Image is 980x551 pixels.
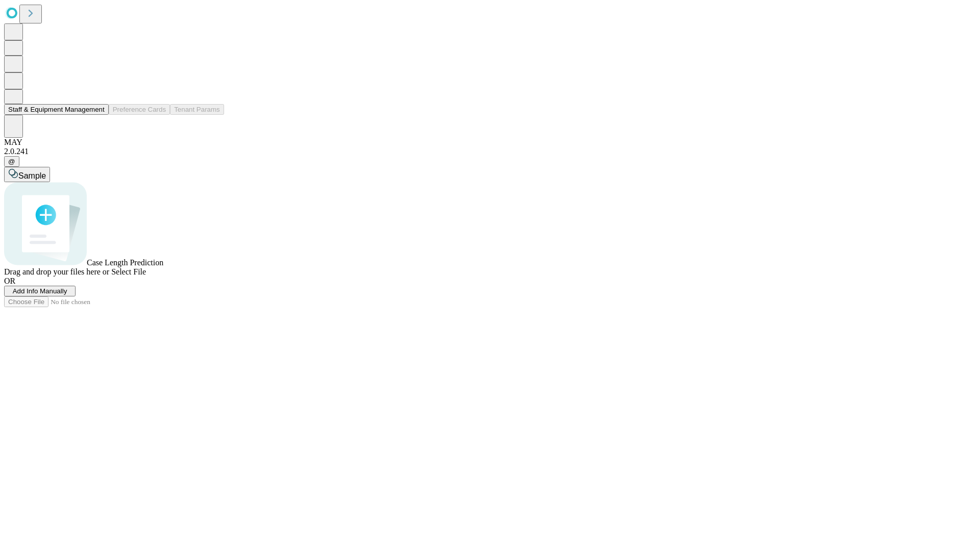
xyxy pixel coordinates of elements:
span: @ [8,158,15,165]
button: Add Info Manually [4,286,76,296]
span: Select File [111,267,146,276]
div: 2.0.241 [4,147,976,156]
span: Sample [18,171,46,180]
button: Sample [4,167,50,182]
button: @ [4,156,19,167]
span: Case Length Prediction [87,258,163,267]
span: Drag and drop your files here or [4,267,109,276]
span: Add Info Manually [13,287,67,295]
button: Preference Cards [109,104,170,115]
button: Staff & Equipment Management [4,104,109,115]
span: OR [4,277,15,285]
div: MAY [4,138,976,147]
button: Tenant Params [170,104,224,115]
